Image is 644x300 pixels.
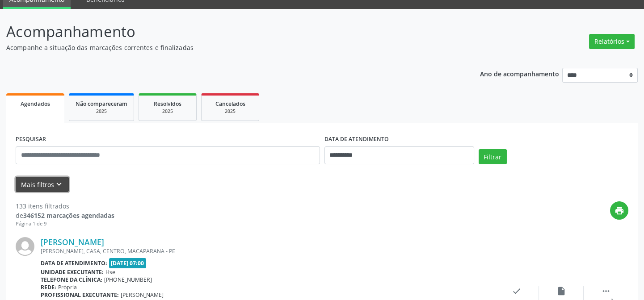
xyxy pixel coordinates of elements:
[41,276,102,283] b: Telefone da clínica:
[615,206,624,216] i: print
[105,268,115,276] span: Hse
[41,247,494,255] div: [PERSON_NAME], CASA, CENTRO, MACAPARANA - PE
[154,100,181,108] span: Resolvidos
[16,201,114,211] div: 133 itens filtrados
[208,108,253,115] div: 2025
[109,258,147,268] span: [DATE] 07:00
[324,133,389,146] label: DATA DE ATENDIMENTO
[215,100,245,108] span: Cancelados
[6,43,448,52] p: Acompanhe a situação das marcações correntes e finalizadas
[16,133,46,146] label: PESQUISAR
[479,149,507,164] button: Filtrar
[54,179,64,189] i: keyboard_arrow_down
[76,100,127,108] span: Não compareceram
[41,259,107,267] b: Data de atendimento:
[41,291,119,299] b: Profissional executante:
[41,283,56,291] b: Rede:
[41,268,104,276] b: Unidade executante:
[480,68,559,79] p: Ano de acompanhamento
[16,220,114,228] div: Página 1 de 9
[601,286,611,296] i: 
[6,21,448,43] p: Acompanhamento
[16,177,69,192] button: Mais filtroskeyboard_arrow_down
[556,286,566,296] i: insert_drive_file
[121,291,164,299] span: [PERSON_NAME]
[23,211,114,220] strong: 346152 marcações agendadas
[21,100,50,108] span: Agendados
[589,34,635,49] button: Relatórios
[76,108,127,115] div: 2025
[104,276,152,283] span: [PHONE_NUMBER]
[58,283,77,291] span: Própria
[16,211,114,220] div: de
[16,237,34,256] img: img
[610,201,628,220] button: print
[512,286,522,296] i: check
[41,237,104,247] a: [PERSON_NAME]
[145,108,190,115] div: 2025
